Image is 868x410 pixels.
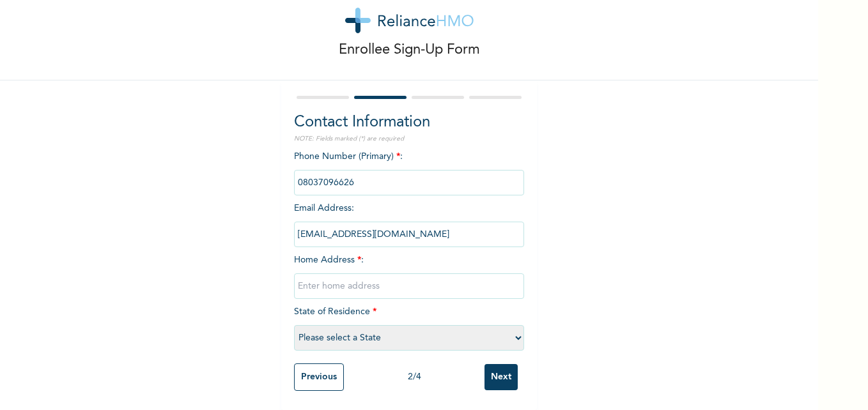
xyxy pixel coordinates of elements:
span: Email Address : [294,204,524,239]
input: Previous [294,363,344,391]
input: Next [484,364,518,390]
p: Enrollee Sign-Up Form [339,40,480,61]
div: 2 / 4 [344,370,484,384]
span: State of Residence [294,307,524,342]
span: Home Address : [294,255,524,291]
input: Enter Primary Phone Number [294,170,524,195]
span: Phone Number (Primary) : [294,152,524,187]
p: NOTE: Fields marked (*) are required [294,134,524,144]
h2: Contact Information [294,111,524,134]
input: Enter home address [294,273,524,299]
img: logo [345,8,474,33]
input: Enter email Address [294,222,524,247]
